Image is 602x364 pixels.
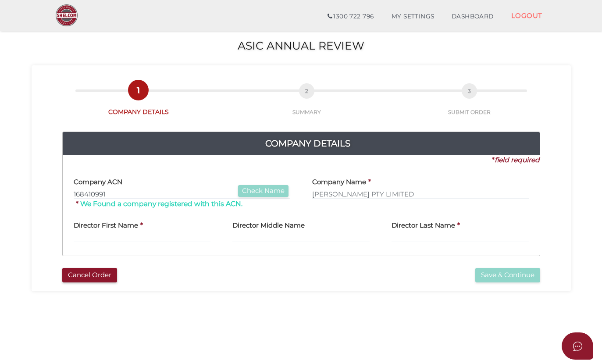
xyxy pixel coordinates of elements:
[443,8,502,25] a: DASHBOARD
[312,178,366,186] h4: Company Name
[495,156,540,164] i: field required
[131,82,146,98] span: 1
[390,93,549,116] a: 3SUBMIT ORDER
[462,83,477,99] span: 3
[238,185,289,197] button: Check Name
[62,268,117,282] button: Cancel Order
[74,178,122,186] h4: Company ACN
[502,7,551,25] a: LOGOUT
[74,222,138,229] h4: Director First Name
[392,222,455,229] h4: Director Last Name
[562,332,593,360] button: Open asap
[80,200,242,208] span: We Found a company registered with this ACN.
[69,136,546,150] h4: Company Details
[319,8,382,25] a: 1300 722 796
[224,93,390,116] a: 2SUMMARY
[53,92,224,116] a: 1COMPANY DETAILS
[383,8,443,25] a: MY SETTINGS
[232,222,305,229] h4: Director Middle Name
[475,268,540,282] button: Save & Continue
[299,83,314,99] span: 2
